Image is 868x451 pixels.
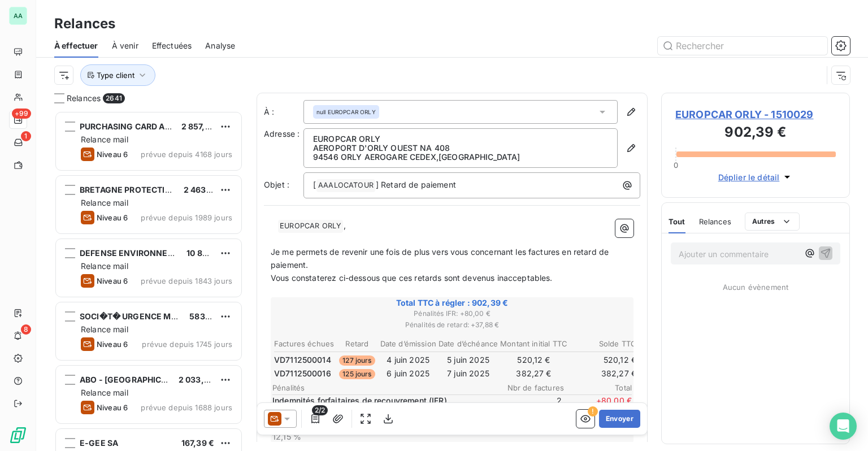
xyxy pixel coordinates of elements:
[723,283,788,292] span: Aucun évènement
[54,111,243,451] div: grid
[438,367,498,380] td: 7 juin 2025
[274,338,335,350] th: Factures échues
[271,247,611,270] span: Je me permets de revenir une fois de plus vers vous concernant les factures en retard de paiement.
[569,338,637,350] th: Solde TTC
[142,340,232,349] span: prévue depuis 1745 jours
[569,367,637,380] td: 382,27 €
[316,179,375,192] span: AAALOCATOUR
[80,248,246,258] span: DEFENSE ENVIRONNEMENT SERVICE LOR
[103,93,125,103] span: 2641
[54,40,98,51] span: À effectuer
[272,320,632,330] span: Pénalités de retard : + 37,88 €
[380,338,437,350] th: Date d’émission
[184,185,227,194] span: 2 463,84 €
[80,122,195,131] span: PURCHASING CARD AIR PLUS
[179,375,222,384] span: 2 033,49 €
[500,354,568,366] td: 520,12 €
[189,311,225,321] span: 583,37 €
[264,129,300,138] span: Adresse :
[380,367,437,380] td: 6 juin 2025
[339,369,375,379] span: 125 jours
[186,248,233,258] span: 10 856,83 €
[271,273,553,283] span: Vous constaterez ci-dessous que ces retards sont devenus inacceptables.
[141,276,232,285] span: prévue depuis 1843 jours
[112,40,138,51] span: À venir
[81,388,128,397] span: Relance mail
[9,7,27,25] div: AA
[376,180,456,189] span: ] Retard de paiement
[141,403,232,412] span: prévue depuis 1688 jours
[205,40,235,51] span: Analyse
[496,383,564,392] span: Nbr de factures
[745,213,800,231] button: Autres
[830,413,857,440] div: Open Intercom Messenger
[54,14,115,34] h3: Relances
[316,108,376,116] span: null EUROPCAR ORLY
[312,405,328,415] span: 2/2
[81,135,128,144] span: Relance mail
[264,106,303,118] label: À :
[97,150,128,159] span: Niveau 6
[97,403,128,412] span: Niveau 6
[380,354,437,366] td: 4 juin 2025
[80,64,155,86] button: Type client
[438,338,498,350] th: Date d’échéance
[141,150,232,159] span: prévue depuis 4168 jours
[181,438,214,448] span: 167,39 €
[344,220,346,230] span: ,
[81,324,128,334] span: Relance mail
[181,122,223,131] span: 2 857,27 €
[80,311,225,321] span: SOCI�T� URGENCE M�DICALES 56
[718,171,780,183] span: Déplier le détail
[675,107,836,122] span: EUROPCAR ORLY - 1510029
[339,355,375,366] span: 127 jours
[313,153,608,162] p: 94546 ORLY AEROGARE CEDEX , [GEOGRAPHIC_DATA]
[97,276,128,285] span: Niveau 6
[699,217,731,226] span: Relances
[669,217,685,226] span: Tout
[599,410,640,428] button: Envoyer
[564,383,632,392] span: Total
[675,122,836,145] h3: 902,39 €
[494,395,562,418] span: 2
[272,309,632,319] span: Pénalités IFR : + 80,00 €
[500,367,568,380] td: 382,27 €
[500,338,568,350] th: Montant initial TTC
[264,180,289,189] span: Objet :
[97,213,128,222] span: Niveau 6
[81,261,128,271] span: Relance mail
[564,395,632,418] span: + 80,00 €
[21,324,31,335] span: 8
[438,354,498,366] td: 5 juin 2025
[274,354,331,366] span: VD7112500014
[272,297,632,309] span: Total TTC à régler : 902,39 €
[272,395,492,406] p: Indemnités forfaitaires de recouvrement (IFR)
[278,220,343,233] span: EUROPCAR ORLY
[674,161,678,170] span: 0
[80,185,214,194] span: BRETAGNE PROTECTION SERVICE
[12,109,31,119] span: +99
[80,438,118,448] span: E-GEE SA
[569,354,637,366] td: 520,12 €
[313,144,608,153] p: AEROPORT D'ORLY OUEST NA 408
[658,37,827,55] input: Rechercher
[81,198,128,207] span: Relance mail
[9,426,27,444] img: Logo LeanPay
[336,338,378,350] th: Retard
[313,180,316,189] span: [
[715,171,797,184] button: Déplier le détail
[152,40,192,51] span: Effectuées
[272,431,492,443] p: 12,15 %
[313,135,608,144] p: EUROPCAR ORLY
[141,213,232,222] span: prévue depuis 1989 jours
[80,375,188,384] span: ABO - [GEOGRAPHIC_DATA]
[274,368,331,379] span: VD7112500016
[67,93,101,104] span: Relances
[97,71,134,80] span: Type client
[97,340,128,349] span: Niveau 6
[21,131,31,141] span: 1
[272,383,496,392] span: Pénalités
